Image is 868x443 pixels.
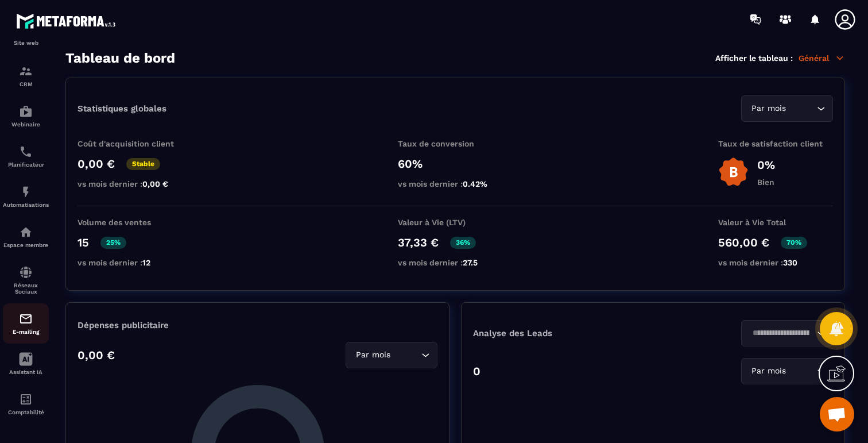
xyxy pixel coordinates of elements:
p: 25% [100,237,126,249]
p: 0% [757,158,775,172]
p: 560,00 € [718,236,769,249]
p: Tunnel de vente Site web [3,31,49,47]
p: vs mois dernier : [398,179,513,188]
span: 0.42% [463,179,487,188]
img: social-network [19,265,33,279]
input: Search for option [749,327,814,340]
input: Search for option [788,365,814,377]
p: Taux de conversion [398,139,513,148]
a: automationsautomationsAutomatisations [3,176,49,217]
a: automationsautomationsEspace membre [3,217,49,257]
p: Espace membre [3,242,49,248]
span: Par mois [749,365,788,377]
a: emailemailE-mailing [3,303,49,344]
input: Search for option [393,349,418,361]
div: Ouvrir le chat [820,397,854,432]
a: automationsautomationsWebinaire [3,96,49,136]
p: Comptabilité [3,409,49,415]
p: Statistiques globales [77,103,166,114]
p: CRM [3,81,49,87]
p: 0,00 € [77,157,115,171]
p: 36% [450,237,476,249]
p: Stable [126,158,160,170]
p: 15 [77,236,89,249]
p: 0 [473,364,480,378]
span: 0,00 € [142,179,168,188]
img: scheduler [19,145,33,159]
p: 60% [398,157,513,171]
p: Assistant IA [3,369,49,375]
p: Réseaux Sociaux [3,282,49,295]
span: 12 [142,258,150,267]
a: schedulerschedulerPlanificateur [3,136,49,176]
h3: Tableau de bord [65,50,175,66]
img: b-badge-o.b3b20ee6.svg [718,157,749,187]
img: formation [19,64,33,78]
p: Valeur à Vie Total [718,218,833,227]
input: Search for option [788,102,814,115]
p: Valeur à Vie (LTV) [398,218,513,227]
p: Coût d'acquisition client [77,139,192,148]
a: social-networksocial-networkRéseaux Sociaux [3,257,49,303]
p: Planificateur [3,161,49,168]
p: 37,33 € [398,236,439,249]
p: Dépenses publicitaire [77,320,437,330]
p: Automatisations [3,202,49,208]
img: automations [19,185,33,199]
p: Webinaire [3,121,49,128]
a: Assistant IA [3,344,49,384]
img: accountant [19,392,33,406]
div: Search for option [741,95,833,122]
a: formationformationCRM [3,56,49,96]
div: Search for option [741,320,833,346]
p: E-mailing [3,329,49,335]
span: 330 [783,258,797,267]
img: automations [19,225,33,239]
p: 0,00 € [77,348,115,362]
img: email [19,312,33,326]
span: Par mois [353,349,393,361]
p: vs mois dernier : [398,258,513,267]
p: vs mois dernier : [718,258,833,267]
p: Volume des ventes [77,218,192,227]
p: Bien [757,178,775,187]
img: automations [19,105,33,118]
div: Search for option [741,358,833,384]
p: vs mois dernier : [77,258,192,267]
p: Afficher le tableau : [715,53,793,63]
p: Général [799,53,845,63]
p: Taux de satisfaction client [718,139,833,148]
p: vs mois dernier : [77,179,192,188]
span: Par mois [749,102,788,115]
p: 70% [781,237,807,249]
img: logo [16,10,119,32]
p: Analyse des Leads [473,328,653,338]
a: accountantaccountantComptabilité [3,384,49,424]
span: 27.5 [463,258,478,267]
div: Search for option [346,342,437,368]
